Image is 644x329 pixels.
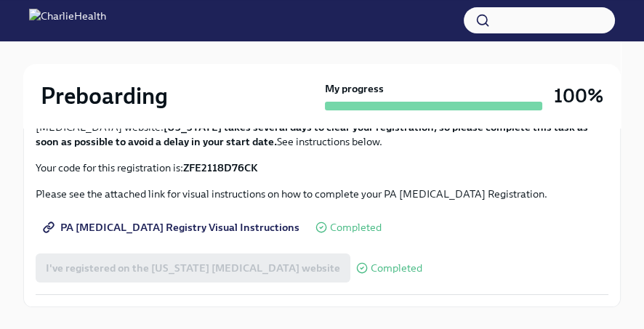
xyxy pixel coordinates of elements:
span: PA [MEDICAL_DATA] Registry Visual Instructions [46,220,299,235]
a: PA [MEDICAL_DATA] Registry Visual Instructions [36,213,310,242]
span: Completed [330,222,382,233]
p: Please see the attached link for visual instructions on how to complete your PA [MEDICAL_DATA] Re... [36,187,608,201]
strong: My progress [325,81,384,96]
h3: 100% [554,83,603,109]
h2: Preboarding [41,81,168,110]
p: Your code for this registration is: [36,161,608,175]
span: Completed [371,263,422,274]
img: CharlieHealth [29,9,106,32]
strong: ZFE2118D76CK [183,161,258,174]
